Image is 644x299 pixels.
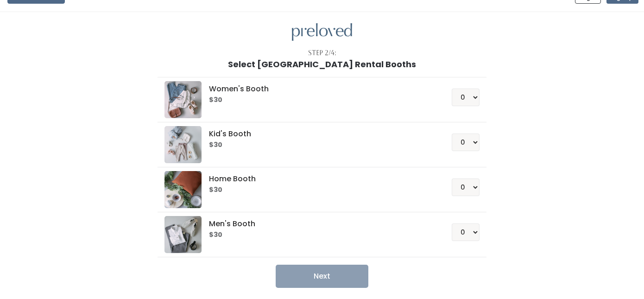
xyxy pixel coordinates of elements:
[209,175,429,183] h5: Home Booth
[164,216,202,253] img: preloved logo
[164,126,202,163] img: preloved logo
[209,231,429,239] h6: $30
[209,130,429,138] h5: Kid's Booth
[209,186,429,194] h6: $30
[164,81,202,118] img: preloved logo
[292,23,352,41] img: preloved logo
[308,48,336,58] div: Step 2/4:
[209,85,429,93] h5: Women's Booth
[209,220,429,228] h5: Men's Booth
[209,141,429,149] h6: $30
[164,171,202,208] img: preloved logo
[209,96,429,104] h6: $30
[276,265,368,288] button: Next
[228,60,416,69] h1: Select [GEOGRAPHIC_DATA] Rental Booths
